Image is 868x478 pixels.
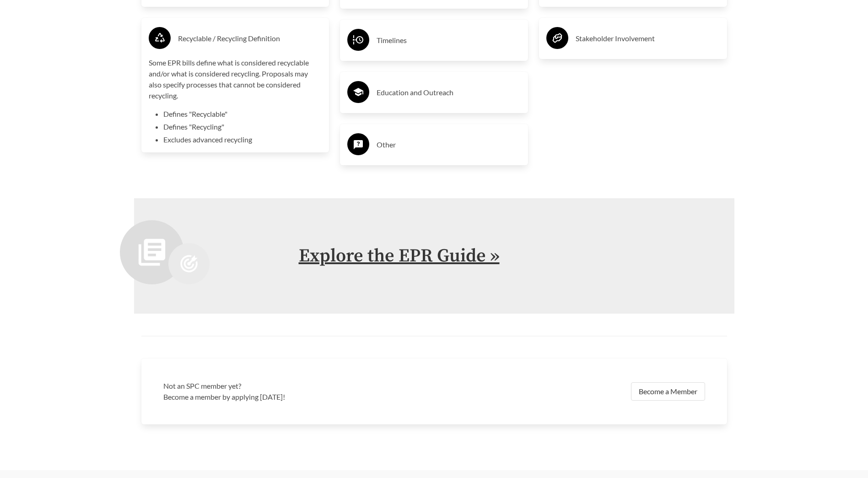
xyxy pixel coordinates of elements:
[163,134,322,145] li: Excludes advanced recycling
[377,137,521,152] h3: Other
[377,33,521,48] h3: Timelines
[178,31,322,46] h3: Recyclable / Recycling Definition
[299,244,500,267] a: Explore the EPR Guide »
[377,85,521,100] h3: Education and Outreach
[163,121,322,132] li: Defines "Recycling"
[163,109,322,119] li: Defines "Recyclable"
[163,391,429,402] p: Become a member by applying [DATE]!
[149,57,322,101] p: Some EPR bills define what is considered recyclable and/or what is considered recycling. Proposal...
[576,31,720,46] h3: Stakeholder Involvement
[163,380,429,391] h3: Not an SPC member yet?
[631,382,705,401] a: Become a Member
